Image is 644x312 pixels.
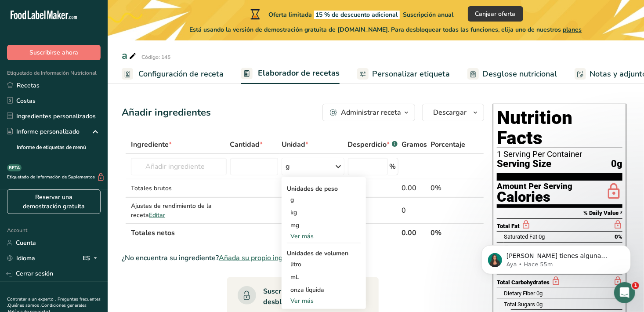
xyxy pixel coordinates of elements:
div: Ajustes de rendimiento de la receta [131,201,226,220]
span: Gramos [402,139,427,150]
div: g [286,161,290,172]
button: Canjear oferta [468,6,523,22]
div: Totales brutos [131,184,226,193]
span: Canjear oferta [475,9,516,18]
span: Ingrediente [131,139,172,150]
div: litro [290,260,357,269]
div: ES [83,253,101,264]
a: Preguntas frecuentes . [7,296,101,308]
span: Total Fat [497,223,520,229]
iframe: Intercom notifications mensaje [468,227,644,288]
div: 0% [431,183,466,193]
div: mg [287,219,361,232]
section: % Daily Value * [497,208,622,218]
div: onza líquida [290,285,357,294]
th: 0% [429,223,467,242]
span: Porcentaje [431,139,466,150]
div: Añadir ingredientes [122,105,211,120]
div: Suscríbase a un plan para desbloquear su receta [263,286,361,307]
th: 0.00 [400,223,429,242]
span: Descargar [433,107,467,118]
h1: Nutrition Facts [497,108,622,148]
span: Añada su propio ingrediente [219,253,310,263]
span: Total Sugars [504,301,535,308]
span: 0g [611,159,622,170]
span: 15 % de descuento adicional [314,11,400,19]
div: Calories [497,191,572,203]
span: Editar [149,211,165,219]
span: Desglose nutricional [482,68,557,80]
input: Añadir ingrediente [131,158,226,175]
span: Serving Size [497,159,551,170]
a: Elaborador de recetas [241,63,340,84]
div: BETA [7,164,22,171]
div: 1 Serving Per Container [497,150,622,159]
div: Ver más [287,296,361,305]
a: Quiénes somos . [8,302,41,308]
div: Amount Per Serving [497,182,572,191]
a: Reservar una demostración gratuita [7,189,101,214]
span: Elaborador de recetas [258,67,340,79]
a: Desglose nutricional [467,64,557,84]
button: Suscribirse ahora [7,45,101,60]
th: Totales netos [129,223,400,242]
div: a [122,47,138,63]
a: Personalizar etiqueta [357,64,450,84]
div: 0.00 [402,183,427,193]
span: Está usando la versión de demostración gratuita de [DOMAIN_NAME]. Para desbloquear todas las func... [190,25,582,34]
div: Ver más [287,232,361,241]
div: Código: 145 [141,53,170,61]
button: Descargar [422,104,484,121]
span: Suscripción anual [403,11,454,19]
div: g [287,193,361,206]
div: Oferta limitada [249,9,454,19]
span: Suscribirse ahora [29,48,78,57]
div: Unidades de peso [287,184,361,193]
div: 0 [402,205,427,216]
div: Informe personalizado [7,127,80,136]
span: 1 [632,282,639,289]
a: Configuración de receta [122,64,224,84]
span: Configuración de receta [138,68,224,80]
span: 0g [536,290,543,297]
div: Desperdicio [348,139,398,150]
div: kg [287,206,361,219]
a: Idioma [7,250,35,266]
span: Cantidad [230,139,263,150]
span: Dietary Fiber [504,290,535,297]
a: Contratar a un experto . [7,296,56,302]
span: Personalizar etiqueta [372,68,450,80]
div: mL [290,272,357,282]
span: Unidad [282,139,308,150]
div: Unidades de volumen [287,249,361,258]
div: ¿No encuentra su ingrediente? [122,253,484,263]
span: 0g [536,301,543,308]
div: Administrar receta [341,107,401,118]
span: planes [563,25,582,34]
iframe: Intercom live chat [614,282,635,303]
button: Administrar receta [322,104,415,121]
